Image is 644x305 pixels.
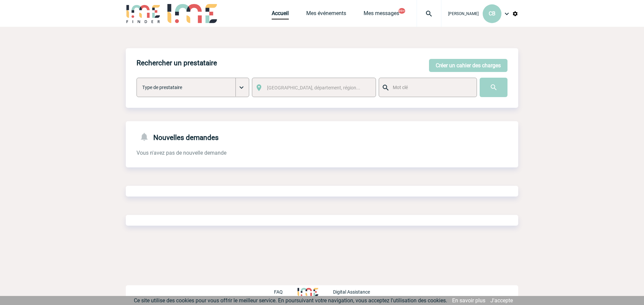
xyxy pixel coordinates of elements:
h4: Nouvelles demandes [137,132,219,142]
input: Submit [480,78,507,97]
a: Accueil [272,10,289,19]
p: FAQ [274,289,283,295]
img: IME-Finder [126,4,161,23]
a: En savoir plus [452,297,485,304]
span: [PERSON_NAME] [448,11,479,16]
p: Digital Assistance [333,289,370,295]
span: CB [489,10,495,17]
span: [GEOGRAPHIC_DATA], département, région... [267,85,360,90]
input: Mot clé [391,83,471,92]
a: Mes messages [364,10,399,19]
span: Vous n'avez pas de nouvelle demande [137,150,226,156]
button: 99+ [398,8,405,14]
h4: Rechercher un prestataire [137,59,217,67]
img: notifications-24-px-g.png [139,132,153,142]
span: Ce site utilise des cookies pour vous offrir le meilleur service. En poursuivant votre navigation... [134,297,447,304]
a: FAQ [274,288,298,295]
a: J'accepte [490,297,513,304]
img: http://www.idealmeetingsevents.fr/ [298,288,318,296]
a: Mes événements [306,10,346,19]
